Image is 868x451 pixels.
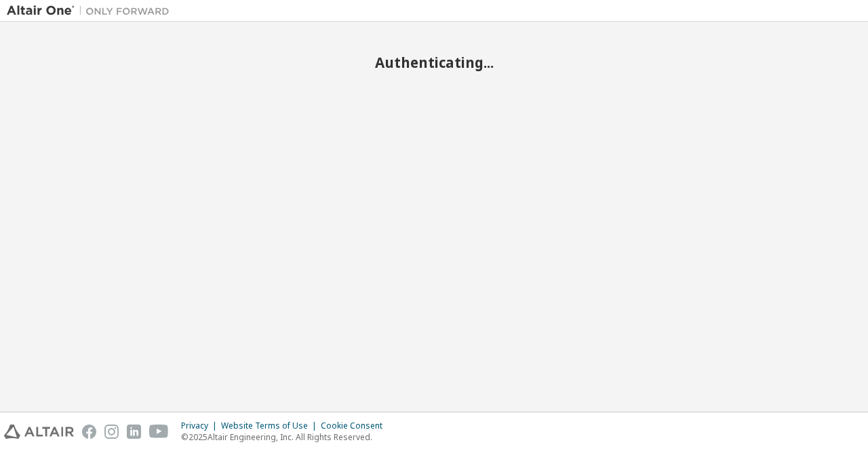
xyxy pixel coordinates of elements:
p: © 2025 Altair Engineering, Inc. All Rights Reserved. [181,431,391,443]
img: Altair One [7,4,176,18]
img: linkedin.svg [127,425,141,439]
img: youtube.svg [149,425,169,439]
img: altair_logo.svg [4,425,74,439]
img: facebook.svg [82,425,96,439]
div: Cookie Consent [321,420,391,431]
div: Privacy [181,420,221,431]
h2: Authenticating... [7,54,861,71]
div: Website Terms of Use [221,420,321,431]
img: instagram.svg [104,425,119,439]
